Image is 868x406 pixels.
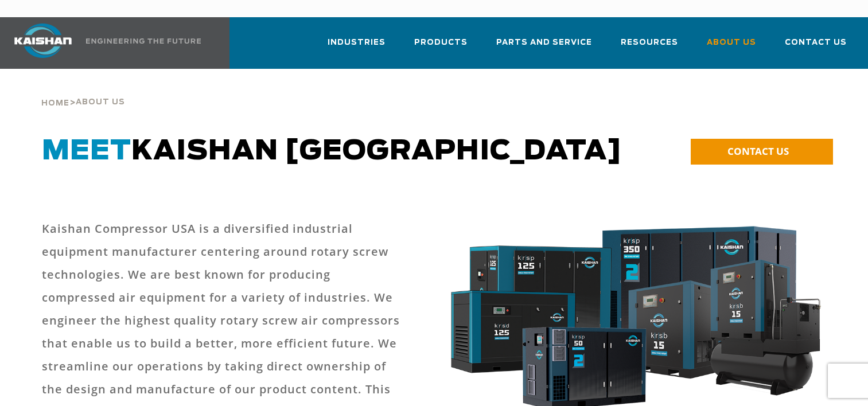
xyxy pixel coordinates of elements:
span: Home [41,100,69,107]
a: Home [41,97,69,108]
a: CONTACT US [691,139,833,165]
span: Kaishan [GEOGRAPHIC_DATA] [42,138,622,165]
span: Resources [621,36,678,49]
a: Contact Us [785,28,847,67]
span: Industries [328,36,386,49]
a: Products [414,28,468,67]
span: About Us [76,99,125,106]
span: Products [414,36,468,49]
a: Parts and Service [496,28,592,67]
a: Industries [328,28,386,67]
span: Parts and Service [496,36,592,49]
a: Resources [621,28,678,67]
span: About Us [707,36,756,49]
span: Contact Us [785,36,847,49]
div: > [41,69,125,112]
span: CONTACT US [727,145,789,158]
a: About Us [707,28,756,67]
img: Engineering the future [86,38,201,44]
span: Meet [42,138,131,165]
